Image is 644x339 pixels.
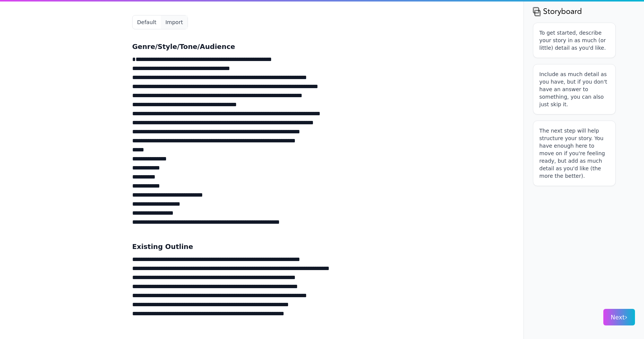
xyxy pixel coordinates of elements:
button: Default [133,15,161,29]
h3: Existing Outline [132,241,391,252]
p: The next step will help structure your story. You have enough here to move on if you're feeling r... [539,127,609,180]
img: storyboard [533,6,582,17]
button: Import [161,15,187,29]
button: Next› [603,309,635,325]
p: To get started, describe your story in as much (or little) detail as you'd like. [539,29,609,52]
span: Next [611,314,627,321]
h3: Genre/Style/Tone/Audience [132,41,391,52]
p: Include as much detail as you have, but if you don't have an answer to something, you can also ju... [539,70,609,108]
span: › [625,313,627,321]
